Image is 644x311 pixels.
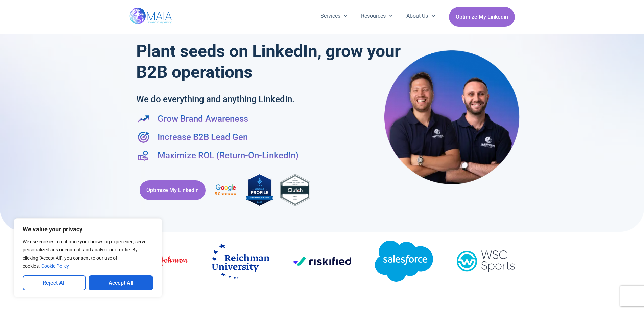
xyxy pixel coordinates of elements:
[293,257,351,266] img: Riskified_logo
[456,10,508,23] span: Optimize My Linkedin
[449,7,515,27] a: Optimize My Linkedin
[457,246,515,279] div: 14 / 19
[156,149,299,162] span: Maximize ROL (Return-On-LinkedIn)
[129,232,515,292] div: Image Carousel
[136,41,404,83] h1: Plant seeds on LinkedIn, grow your B2B operations
[314,7,354,25] a: Services
[146,184,199,197] span: Optimize My Linkedin
[384,50,520,184] img: Maia Digital- Shay & Eli
[314,7,442,25] nav: Menu
[457,246,515,276] img: WSC_Sports_Logo
[23,225,153,234] p: We value your privacy
[41,263,69,269] a: Cookie Policy
[354,7,400,25] a: Resources
[211,244,269,279] img: Reichman_University.svg (3)
[293,257,351,268] div: 12 / 19
[211,244,269,281] div: 11 / 19
[375,241,433,281] img: salesforce-2
[400,7,442,25] a: About Us
[23,275,86,290] button: Reject All
[23,238,153,270] p: We use cookies to enhance your browsing experience, serve personalized ads or content, and analyz...
[136,93,360,106] h2: We do everything and anything LinkedIn.
[140,180,206,200] a: Optimize My Linkedin
[89,275,153,290] button: Accept All
[246,172,273,208] img: MAIA Digital's rating on DesignRush, the industry-leading B2B Marketplace connecting brands with ...
[14,218,162,297] div: We value your privacy
[156,112,248,125] span: Grow Brand Awareness
[156,131,248,143] span: Increase B2B Lead Gen
[375,241,433,284] div: 13 / 19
